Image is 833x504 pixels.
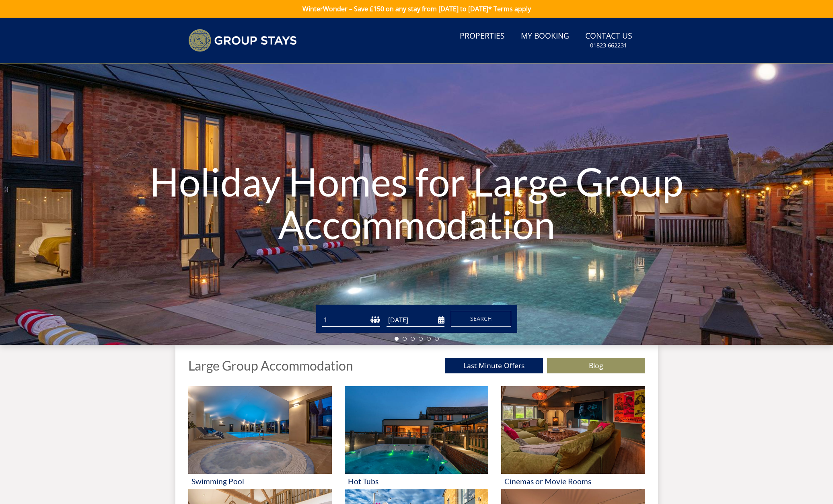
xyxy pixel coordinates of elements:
[345,386,488,474] img: 'Hot Tubs' - Large Group Accommodation Holiday Ideas
[188,29,297,52] img: Group Stays
[445,358,543,373] a: Last Minute Offers
[501,386,645,489] a: 'Cinemas or Movie Rooms' - Large Group Accommodation Holiday Ideas Cinemas or Movie Rooms
[501,386,645,474] img: 'Cinemas or Movie Rooms' - Large Group Accommodation Holiday Ideas
[470,315,492,322] span: Search
[188,359,353,373] h1: Large Group Accommodation
[547,358,645,373] a: Blog
[590,41,627,49] small: 01823 662231
[188,386,332,489] a: 'Swimming Pool' - Large Group Accommodation Holiday Ideas Swimming Pool
[188,386,332,474] img: 'Swimming Pool' - Large Group Accommodation Holiday Ideas
[125,144,708,261] h1: Holiday Homes for Large Group Accommodation
[191,477,329,486] h3: Swimming Pool
[451,311,511,327] button: Search
[582,27,636,53] a: Contact Us01823 662231
[387,313,444,327] input: Arrival Date
[348,477,485,486] h3: Hot Tubs
[457,27,508,45] a: Properties
[504,477,642,486] h3: Cinemas or Movie Rooms
[518,27,572,45] a: My Booking
[345,386,488,489] a: 'Hot Tubs' - Large Group Accommodation Holiday Ideas Hot Tubs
